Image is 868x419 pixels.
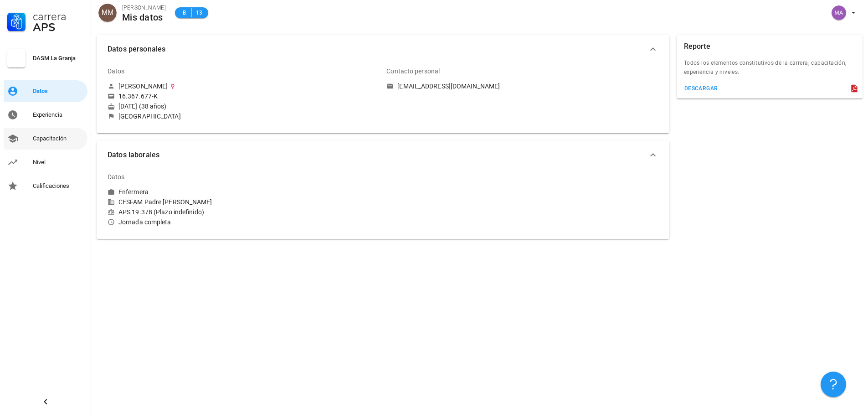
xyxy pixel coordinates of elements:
div: Nivel [33,159,84,166]
div: Calificaciones [33,182,84,190]
div: 16.367.677-K [118,92,158,100]
a: Nivel [4,151,87,173]
div: descargar [684,85,718,92]
div: Reporte [684,35,710,58]
div: avatar [98,4,117,22]
div: DASM La Granja [33,55,84,62]
button: descargar [680,82,722,95]
div: Datos [108,60,125,82]
div: APS [33,22,84,33]
div: APS 19.378 (Plazo indefinido) [108,208,379,216]
div: Experiencia [33,111,84,119]
a: Capacitación [4,128,87,150]
a: Datos [4,80,87,102]
div: [EMAIL_ADDRESS][DOMAIN_NAME] [397,82,500,90]
div: Contacto personal [386,60,440,82]
button: Datos laborales [97,140,669,170]
div: [PERSON_NAME] [122,3,166,12]
div: [DATE] (38 años) [108,102,379,110]
div: [GEOGRAPHIC_DATA] [118,112,181,120]
a: Calificaciones [4,175,87,197]
span: MM [102,4,114,22]
div: Jornada completa [108,218,379,226]
div: Capacitación [33,135,84,142]
div: Enfermera [118,188,149,196]
div: avatar [832,5,846,20]
div: CESFAM Padre [PERSON_NAME] [108,198,379,206]
span: Datos personales [108,43,647,56]
div: Mis datos [122,12,166,22]
a: [EMAIL_ADDRESS][DOMAIN_NAME] [386,82,658,90]
div: Datos [33,88,84,95]
span: B [180,8,188,17]
button: Datos personales [97,35,669,64]
div: Datos [108,166,125,188]
div: Carrera [33,11,84,22]
a: Experiencia [4,104,87,126]
div: Todos los elementos constitutivos de la carrera; capacitación, experiencia y niveles. [677,58,863,82]
span: 13 [195,8,203,17]
span: Datos laborales [108,149,647,161]
div: [PERSON_NAME] [118,82,168,90]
